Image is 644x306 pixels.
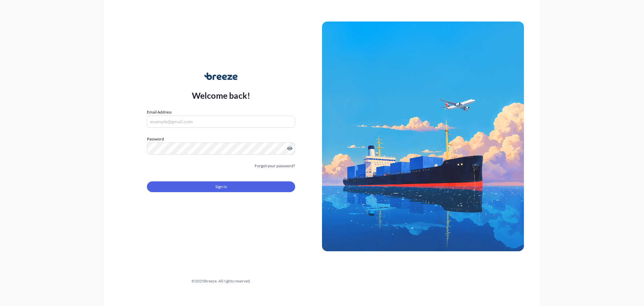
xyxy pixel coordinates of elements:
button: Sign In [147,181,295,192]
p: Welcome back! [192,90,251,101]
button: Show password [287,146,292,151]
label: Email Address [147,109,172,116]
label: Password [147,136,295,142]
input: example@gmail.com [147,116,295,128]
span: Sign In [215,183,227,190]
div: © 2025 Breeze. All rights reserved. [120,278,322,285]
a: Forgot your password? [255,163,295,169]
img: Ship illustration [322,21,524,251]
